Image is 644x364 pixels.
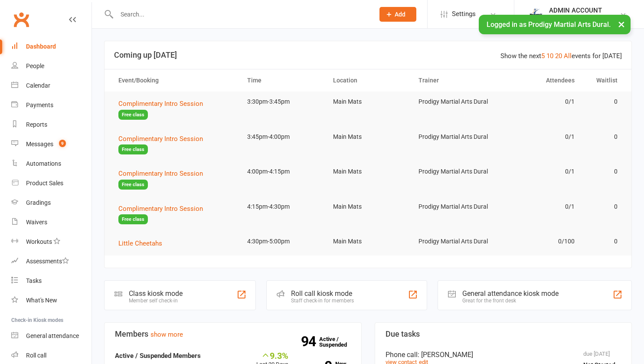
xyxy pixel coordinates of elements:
[527,6,545,23] img: thumb_image1686208220.png
[291,289,354,298] div: Roll call kiosk mode
[500,51,622,61] div: Show the next events for [DATE]
[582,197,625,217] td: 0
[497,197,582,217] td: 0/1
[411,197,497,217] td: Prodigy Martial Arts Dural
[26,258,69,265] div: Assessments
[411,231,497,252] td: Prodigy Martial Arts Dural
[118,144,148,154] span: Free class
[239,69,325,92] th: Time
[118,110,148,120] span: Free class
[118,180,148,190] span: Free class
[118,239,162,247] span: Little Cheetahs
[301,335,319,348] strong: 94
[452,4,476,24] span: Settings
[118,98,232,120] button: Complimentary Intro SessionFree class
[118,205,203,213] span: Complimentary Intro Session
[239,127,325,147] td: 3:45pm-4:00pm
[497,161,582,182] td: 0/1
[325,231,411,252] td: Main Mats
[118,203,232,225] button: Complimentary Intro SessionFree class
[26,160,61,167] div: Automations
[239,92,325,112] td: 3:30pm-3:45pm
[411,92,497,112] td: Prodigy Martial Arts Dural
[11,56,92,76] a: People
[118,100,203,108] span: Complimentary Intro Session
[11,193,92,213] a: Gradings
[582,92,625,112] td: 0
[11,37,92,56] a: Dashboard
[11,76,92,95] a: Calendar
[256,351,288,360] div: 9.3%
[325,197,411,217] td: Main Mats
[564,52,572,60] a: All
[497,69,582,92] th: Attendees
[555,52,562,60] a: 20
[11,232,92,252] a: Workouts
[118,134,232,155] button: Complimentary Intro SessionFree class
[239,161,325,182] td: 4:00pm-4:15pm
[497,231,582,252] td: 0/100
[319,330,357,354] a: 94Active / Suspended
[325,92,411,112] td: Main Mats
[26,141,53,148] div: Messages
[26,199,51,206] div: Gradings
[118,214,148,224] span: Free class
[118,135,203,143] span: Complimentary Intro Session
[411,161,497,182] td: Prodigy Martial Arts Dural
[26,352,46,359] div: Roll call
[541,52,545,60] a: 5
[395,11,405,18] span: Add
[325,127,411,147] td: Main Mats
[11,271,92,291] a: Tasks
[462,289,559,298] div: General attendance kiosk mode
[549,14,618,22] div: Prodigy Martial Arts Dural
[582,231,625,252] td: 0
[11,174,92,193] a: Product Sales
[614,15,629,33] button: ×
[11,252,92,271] a: Assessments
[418,351,473,359] span: : [PERSON_NAME]
[325,69,411,92] th: Location
[462,298,559,304] div: Great for the front desk
[11,115,92,134] a: Reports
[118,238,168,249] button: Little Cheetahs
[129,289,183,298] div: Class kiosk mode
[546,52,553,60] a: 10
[10,9,32,30] a: Clubworx
[118,170,203,177] span: Complimentary Intro Session
[379,7,416,22] button: Add
[411,69,497,92] th: Trainer
[115,352,201,360] strong: Active / Suspended Members
[549,7,618,14] div: ADMIN ACCOUNT
[26,332,79,339] div: General attendance
[11,291,92,310] a: What's New
[26,180,63,187] div: Product Sales
[582,127,625,147] td: 0
[11,134,92,154] a: Messages 9
[386,330,621,338] h3: Due tasks
[325,161,411,182] td: Main Mats
[497,127,582,147] td: 0/1
[582,161,625,182] td: 0
[115,330,351,338] h3: Members
[239,231,325,252] td: 4:30pm-5:00pm
[114,8,368,20] input: Search...
[150,331,183,338] a: show more
[11,326,92,346] a: General attendance kiosk mode
[11,213,92,232] a: Waivers
[26,43,56,50] div: Dashboard
[118,168,232,190] button: Complimentary Intro SessionFree class
[11,154,92,174] a: Automations
[26,219,47,226] div: Waivers
[26,297,57,304] div: What's New
[26,238,52,245] div: Workouts
[11,95,92,115] a: Payments
[497,92,582,112] td: 0/1
[26,277,42,284] div: Tasks
[26,82,50,89] div: Calendar
[239,197,325,217] td: 4:15pm-4:30pm
[291,298,354,304] div: Staff check-in for members
[386,351,621,359] div: Phone call
[129,298,183,304] div: Member self check-in
[582,69,625,92] th: Waitlist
